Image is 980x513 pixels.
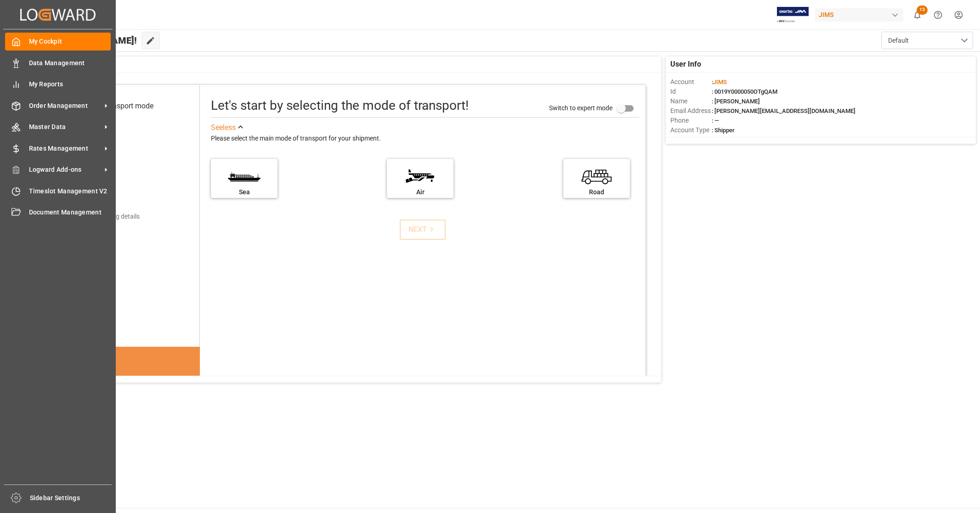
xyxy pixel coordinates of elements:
[568,187,625,197] div: Road
[917,6,928,15] span: 13
[815,6,907,23] button: JIMS
[928,5,948,25] button: Help Center
[29,208,111,217] span: Document Management
[5,182,111,200] a: Timeslot Management V2
[549,104,612,111] span: Switch to expert mode
[408,224,436,235] div: NEXT
[38,32,137,49] span: Hello [PERSON_NAME]!
[29,79,111,89] span: My Reports
[391,187,449,197] div: Air
[29,165,102,175] span: Logward Add-ons
[211,122,236,133] div: See less
[215,187,273,197] div: Sea
[5,54,111,72] a: Data Management
[29,186,111,196] span: Timeslot Management V2
[712,107,855,114] span: : [PERSON_NAME][EMAIL_ADDRESS][DOMAIN_NAME]
[881,32,973,49] button: open menu
[29,37,111,46] span: My Cockpit
[5,203,111,221] a: Document Management
[211,133,639,144] div: Please select the main mode of transport for your shipment.
[712,88,777,95] span: : 0019Y0000050OTgQAM
[670,96,712,106] span: Name
[5,33,111,51] a: My Cockpit
[713,79,727,85] span: JIMS
[29,144,102,153] span: Rates Management
[82,101,153,112] div: Select transport mode
[29,101,102,111] span: Order Management
[712,98,760,105] span: : [PERSON_NAME]
[777,7,809,23] img: Exertis%20JAM%20-%20Email%20Logo.jpg_1722504956.jpg
[29,58,111,68] span: Data Management
[670,59,701,70] span: User Info
[29,122,102,132] span: Master Data
[712,127,735,134] span: : Shipper
[30,493,112,503] span: Sidebar Settings
[815,8,903,22] div: JIMS
[211,96,469,115] div: Let's start by selecting the mode of transport!
[712,117,719,124] span: : —
[670,77,712,87] span: Account
[888,36,909,45] span: Default
[670,125,712,135] span: Account Type
[670,106,712,116] span: Email Address
[5,75,111,93] a: My Reports
[712,79,727,85] span: :
[670,87,712,96] span: Id
[670,116,712,125] span: Phone
[400,220,446,240] button: NEXT
[907,5,928,25] button: show 13 new notifications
